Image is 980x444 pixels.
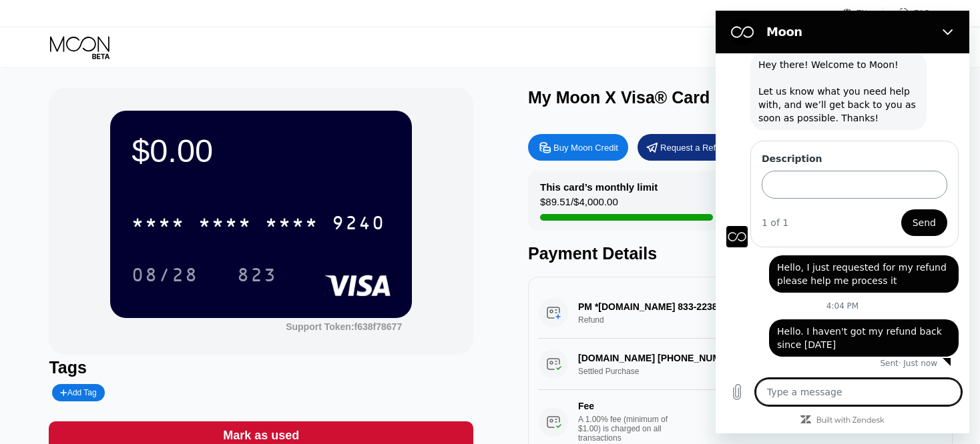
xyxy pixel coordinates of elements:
div: 08/28 [121,258,208,291]
div: Support Token:f638f78677 [286,321,402,332]
iframe: Messaging window [716,11,969,433]
div: FAQ [914,9,930,18]
div: A 1.00% fee (minimum of $1.00) is charged on all transactions [578,415,678,443]
div: Payment Details [528,244,953,263]
div: 08/28 [132,266,198,287]
div: Buy Moon Credit [528,134,628,161]
div: This card’s monthly limit [540,181,658,193]
div: 823 [227,258,287,291]
div: Add Tag [60,388,96,397]
div: FAQ [883,7,930,20]
div: Request a Refund [638,134,738,161]
div: $89.51 / $4,000.00 [540,196,618,214]
div: Fee [578,401,672,411]
div: Support Token: f638f78677 [286,321,402,332]
div: Buy Moon Credit [553,142,618,153]
div: EN [842,7,883,20]
div: Tags [49,358,473,377]
div: 823 [237,266,277,287]
div: Mark as used [223,428,299,443]
div: EN [856,9,868,18]
div: Add Tag [52,384,104,401]
div: $0.00 [132,132,391,169]
div: Request a Refund [660,142,730,153]
div: 9240 [332,214,385,235]
div: My Moon X Visa® Card [528,88,710,107]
